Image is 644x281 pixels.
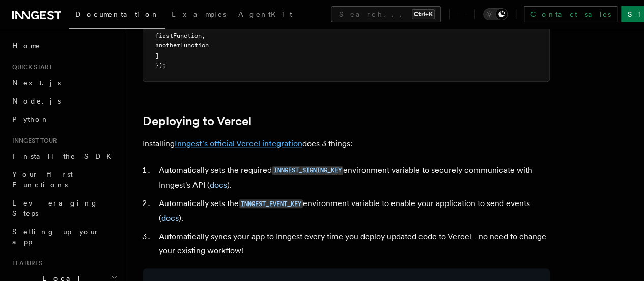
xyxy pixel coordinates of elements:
span: Install the SDK [12,152,118,160]
code: INNGEST_SIGNING_KEY [272,166,343,175]
a: docs [161,213,179,223]
li: Automatically sets the environment variable to enable your application to send events ( ). [156,196,550,225]
a: Deploying to Vercel [143,114,251,129]
a: Inngest's official Vercel integration [175,139,302,148]
a: Contact sales [524,6,617,22]
a: AgentKit [232,3,298,28]
a: Next.js [8,73,120,92]
a: Python [8,110,120,129]
span: AgentKit [238,10,292,18]
button: Toggle dark mode [483,8,508,20]
span: Examples [172,10,226,18]
a: Home [8,37,120,55]
p: Installing does 3 things: [143,137,550,151]
li: Automatically sets the required environment variable to securely communicate with Inngest's API ( ). [156,163,550,192]
a: Install the SDK [8,147,120,165]
span: anotherFunction [155,42,209,49]
span: Python [12,115,49,123]
span: Leveraging Steps [12,199,98,217]
kbd: Ctrl+K [412,9,435,19]
span: Next.js [12,79,61,87]
span: Quick start [8,63,52,71]
button: Search...Ctrl+K [331,6,441,22]
span: , [202,32,205,39]
a: Documentation [69,3,165,29]
span: Home [12,41,41,51]
a: Leveraging Steps [8,194,120,222]
a: Examples [165,3,232,28]
span: Node.js [12,97,61,105]
span: Setting up your app [12,227,100,246]
span: Inngest tour [8,137,57,145]
a: docs [210,180,227,190]
a: Setting up your app [8,222,120,251]
code: INNGEST_EVENT_KEY [239,199,303,208]
span: firstFunction [155,32,202,39]
a: INNGEST_EVENT_KEY [239,198,303,208]
a: Node.js [8,92,120,110]
span: ] [155,52,159,59]
span: }); [155,62,166,69]
span: Your first Functions [12,170,73,189]
li: Automatically syncs your app to Inngest every time you deploy updated code to Vercel - no need to... [156,229,550,258]
a: Your first Functions [8,165,120,194]
span: Documentation [75,10,159,18]
a: INNGEST_SIGNING_KEY [272,165,343,175]
span: Features [8,259,42,267]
